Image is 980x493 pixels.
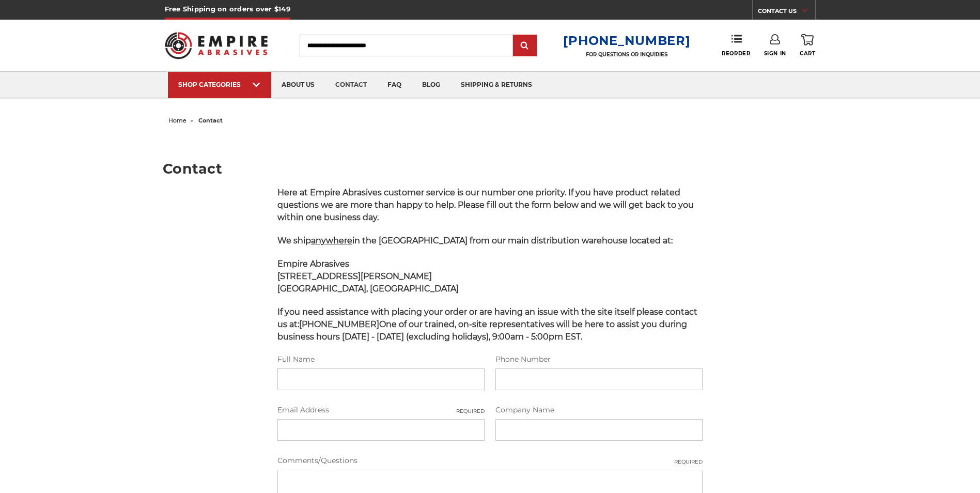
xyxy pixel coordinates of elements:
[271,72,325,98] a: about us
[299,319,379,329] strong: [PHONE_NUMBER]
[277,307,697,342] span: If you need assistance with placing your order or are having an issue with the site itself please...
[163,162,817,176] h1: Contact
[495,354,703,365] label: Phone Number
[277,236,673,245] span: We ship in the [GEOGRAPHIC_DATA] from our main distribution warehouse located at:
[450,72,542,98] a: shipping & returns
[515,36,535,56] input: Submit
[764,50,786,57] span: Sign In
[758,5,815,20] a: CONTACT US
[412,72,450,98] a: blog
[277,455,703,466] label: Comments/Questions
[377,72,412,98] a: faq
[325,72,377,98] a: contact
[178,81,261,88] div: SHOP CATEGORIES
[800,50,815,57] span: Cart
[277,188,694,222] span: Here at Empire Abrasives customer service is our number one priority. If you have product related...
[277,405,485,415] label: Email Address
[495,405,703,415] label: Company Name
[456,407,485,415] small: Required
[800,34,815,57] a: Cart
[722,50,750,57] span: Reorder
[198,117,223,124] span: contact
[168,117,186,124] a: home
[277,259,349,269] span: Empire Abrasives
[563,33,690,48] a: [PHONE_NUMBER]
[722,34,750,56] a: Reorder
[311,236,352,245] span: anywhere
[277,354,485,365] label: Full Name
[563,51,690,58] p: FOR QUESTIONS OR INQUIRIES
[165,25,268,66] img: Empire Abrasives
[674,458,703,466] small: Required
[277,271,459,294] strong: [STREET_ADDRESS][PERSON_NAME] [GEOGRAPHIC_DATA], [GEOGRAPHIC_DATA]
